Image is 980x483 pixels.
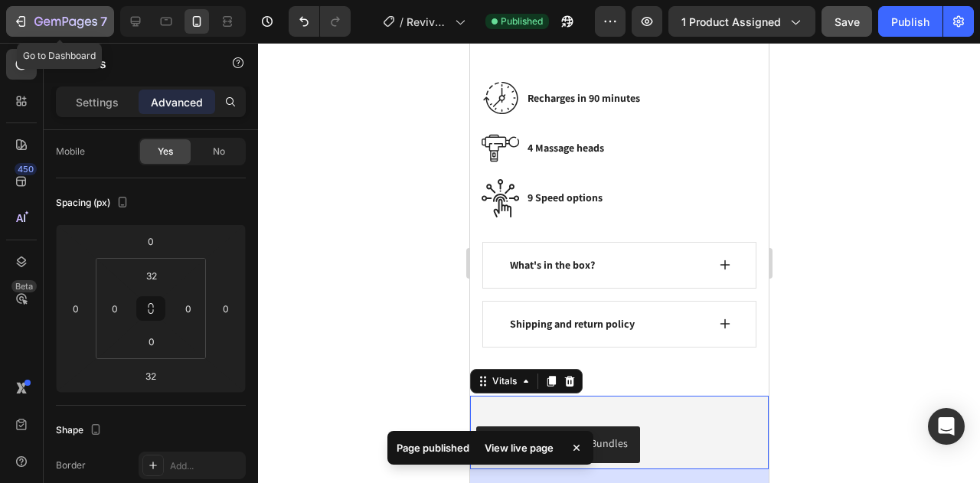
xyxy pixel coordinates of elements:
[74,54,204,73] p: Vitals
[136,364,166,387] input: 32
[136,230,166,253] input: 0
[158,145,173,158] span: Yes
[891,14,929,30] div: Publish
[151,94,203,110] p: Advanced
[136,264,167,287] input: 32px
[56,145,85,158] div: Mobile
[835,15,860,28] span: Save
[475,437,563,459] div: View live page
[470,43,769,483] iframe: Design area
[681,14,781,30] span: 1 product assigned
[400,14,403,30] span: /
[177,297,200,320] input: 0px
[170,459,242,473] div: Add...
[397,440,469,455] p: Page published
[668,6,815,37] button: 1 product assigned
[822,6,872,37] button: Save
[213,145,225,158] span: No
[56,193,132,214] div: Spacing (px)
[56,420,105,441] div: Shape
[64,297,87,320] input: 0
[11,280,37,292] div: Beta
[878,6,942,37] button: Publish
[103,297,126,320] input: 0px
[928,408,965,445] div: Open Intercom Messenger
[15,163,37,175] div: 450
[501,15,543,28] span: Published
[136,330,167,353] input: 0px
[6,6,114,37] button: 7
[289,6,351,37] div: Undo/Redo
[100,12,107,31] p: 7
[56,459,86,472] div: Border
[214,297,237,320] input: 0
[76,94,119,110] p: Settings
[407,14,449,30] span: ReviveGun Product Page 3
